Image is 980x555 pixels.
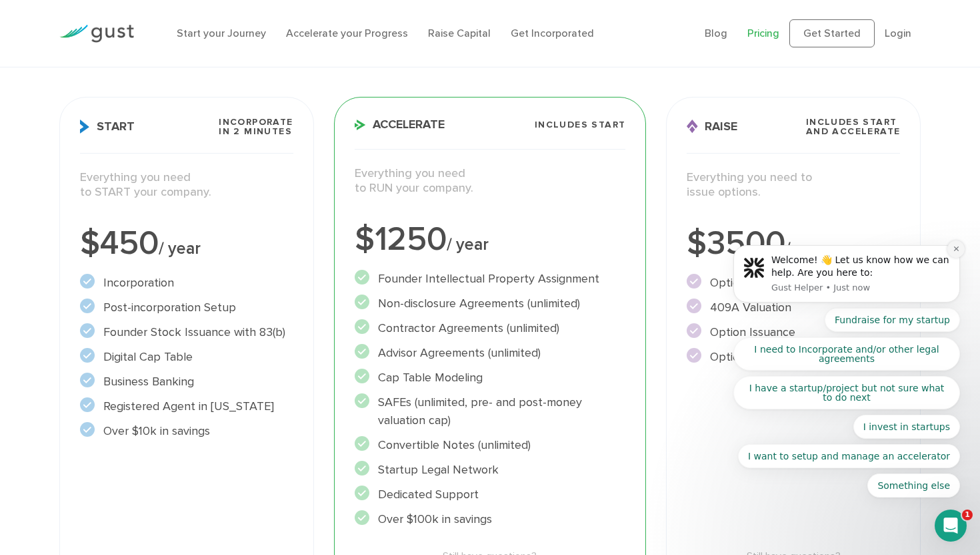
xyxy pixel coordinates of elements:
[687,323,900,341] li: Option Issuance
[80,422,293,440] li: Over $10k in savings
[789,19,875,47] a: Get Started
[705,27,727,39] a: Blog
[355,319,626,337] li: Contractor Agreements (unlimited)
[80,323,293,341] li: Founder Stock Issuance with 83(b)
[80,348,293,366] li: Digital Cap Table
[747,27,779,39] a: Pricing
[80,274,293,292] li: Incorporation
[286,27,408,39] a: Accelerate your Progress
[355,166,626,196] p: Everything you need to RUN your company.
[355,436,626,454] li: Convertible Notes (unlimited)
[80,170,293,200] p: Everything you need to START your company.
[355,270,626,288] li: Founder Intellectual Property Assignment
[355,461,626,479] li: Startup Legal Network
[355,120,366,130] img: Accelerate Icon
[355,486,626,504] li: Dedicated Support
[687,120,698,134] img: Raise Icon
[687,274,900,292] li: Option Plan
[355,295,626,313] li: Non-disclosure Agreements (unlimited)
[355,119,445,131] span: Accelerate
[159,238,201,258] span: / year
[687,348,900,366] li: Option Exercise
[511,27,594,39] a: Get Incorporated
[219,118,293,136] span: Incorporate in 2 Minutes
[355,510,626,528] li: Over $100k in savings
[913,491,980,555] div: Chat Widget
[355,344,626,362] li: Advisor Agreements (unlimited)
[687,170,900,200] p: Everything you need to issue options.
[80,120,90,134] img: Start Icon X2
[428,27,491,39] a: Raise Capital
[687,227,900,260] div: $3500
[885,27,911,39] a: Login
[355,223,626,256] div: $1250
[80,373,293,391] li: Business Banking
[80,120,135,134] span: Start
[687,120,737,134] span: Raise
[177,27,266,39] a: Start your Journey
[355,369,626,387] li: Cap Table Modeling
[59,25,134,43] img: Gust Logo
[80,397,293,415] li: Registered Agent in [US_STATE]
[80,227,293,260] div: $450
[355,393,626,429] li: SAFEs (unlimited, pre- and post-money valuation cap)
[447,234,489,254] span: / year
[80,299,293,317] li: Post-incorporation Setup
[913,491,980,555] iframe: To enrich screen reader interactions, please activate Accessibility in Grammarly extension settings
[687,299,900,317] li: 409A Valuation
[713,35,980,519] iframe: Intercom notifications message
[535,120,626,130] span: Includes START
